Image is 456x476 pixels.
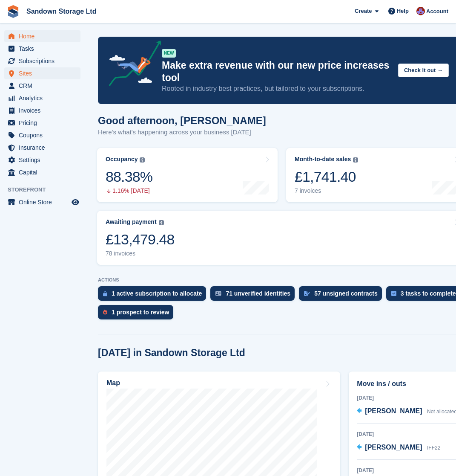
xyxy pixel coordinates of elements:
img: prospect-51fa495bee0391a8d652442698ab0144808aea92771e9ea1ae160a38d050c398.svg [103,310,107,315]
span: [PERSON_NAME] [365,407,422,415]
a: [PERSON_NAME] IFF22 [357,442,440,453]
div: 3 tasks to complete [401,290,456,297]
div: 1 active subscription to allocate [112,290,202,297]
a: menu [4,55,80,67]
span: Create [355,7,372,15]
a: menu [4,117,80,129]
a: menu [4,166,80,178]
span: IFF22 [427,445,440,451]
span: CRM [19,80,70,92]
a: 1 active subscription to allocate [98,286,210,305]
p: Here's what's happening across your business [DATE] [98,128,266,137]
span: Help [397,7,409,15]
button: Check it out → [398,64,449,78]
a: menu [4,142,80,154]
div: 71 unverified identities [226,290,290,297]
span: Capital [19,166,70,178]
p: Rooted in industry best practices, but tailored to your subscriptions. [162,84,391,93]
span: [PERSON_NAME] [365,444,422,451]
img: price-adjustments-announcement-icon-8257ccfd72463d97f412b2fc003d46551f7dbcb40ab6d574587a9cd5c0d94... [102,41,161,89]
a: menu [4,154,80,166]
p: Make extra revenue with our new price increases tool [162,59,391,84]
a: menu [4,196,80,208]
a: 57 unsigned contracts [299,286,386,305]
span: Invoices [19,104,70,116]
img: Chloe Lovelock-Brown [416,7,425,15]
span: Subscriptions [19,55,70,67]
img: active_subscription_to_allocate_icon-d502201f5373d7db506a760aba3b589e785aa758c864c3986d89f69b8ff3... [103,291,107,296]
div: £1,741.40 [295,168,358,186]
div: NEW [162,49,176,58]
span: Insurance [19,142,70,154]
a: menu [4,92,80,104]
span: Sites [19,67,70,79]
span: Home [19,30,70,42]
div: 78 invoices [106,250,175,257]
span: Pricing [19,117,70,129]
span: Account [426,7,448,16]
span: Online Store [19,196,70,208]
img: stora-icon-8386f47178a22dfd0bd8f6a31ec36ba5ce8667c1dd55bd0f319d3a0aa187defe.svg [7,5,20,18]
a: 71 unverified identities [210,286,299,305]
div: Awaiting payment [106,218,157,226]
img: icon-info-grey-7440780725fd019a000dd9b08b2336e03edf1995a4989e88bcd33f0948082b44.svg [140,157,145,163]
a: menu [4,43,80,55]
div: 88.38% [106,168,152,186]
span: Settings [19,154,70,166]
span: Tasks [19,43,70,55]
a: 1 prospect to review [98,305,178,324]
span: Storefront [8,186,85,194]
h1: Good afternoon, [PERSON_NAME] [98,115,266,126]
div: 1 prospect to review [112,309,169,316]
img: icon-info-grey-7440780725fd019a000dd9b08b2336e03edf1995a4989e88bcd33f0948082b44.svg [353,157,358,163]
div: £13,479.48 [106,231,175,248]
span: Analytics [19,92,70,104]
h2: Map [106,379,120,387]
a: menu [4,30,80,42]
div: Month-to-date sales [295,156,351,163]
img: contract_signature_icon-13c848040528278c33f63329250d36e43548de30e8caae1d1a13099fd9432cc5.svg [304,291,310,296]
a: menu [4,104,80,116]
img: task-75834270c22a3079a89374b754ae025e5fb1db73e45f91037f5363f120a921f8.svg [391,291,396,296]
img: verify_identity-adf6edd0f0f0b5bbfe63781bf79b02c33cf7c696d77639b501bdc392416b5a36.svg [215,291,221,296]
a: Sandown Storage Ltd [23,4,100,18]
h2: [DATE] in Sandown Storage Ltd [98,347,245,359]
a: Occupancy 88.38% 1.16% [DATE] [97,148,278,202]
a: menu [4,67,80,79]
div: 1.16% [DATE] [106,187,152,194]
div: 7 invoices [295,187,358,194]
span: Coupons [19,129,70,141]
a: menu [4,80,80,92]
a: Preview store [70,197,80,207]
div: Occupancy [106,156,138,163]
img: icon-info-grey-7440780725fd019a000dd9b08b2336e03edf1995a4989e88bcd33f0948082b44.svg [159,220,164,225]
div: 57 unsigned contracts [314,290,378,297]
a: menu [4,129,80,141]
